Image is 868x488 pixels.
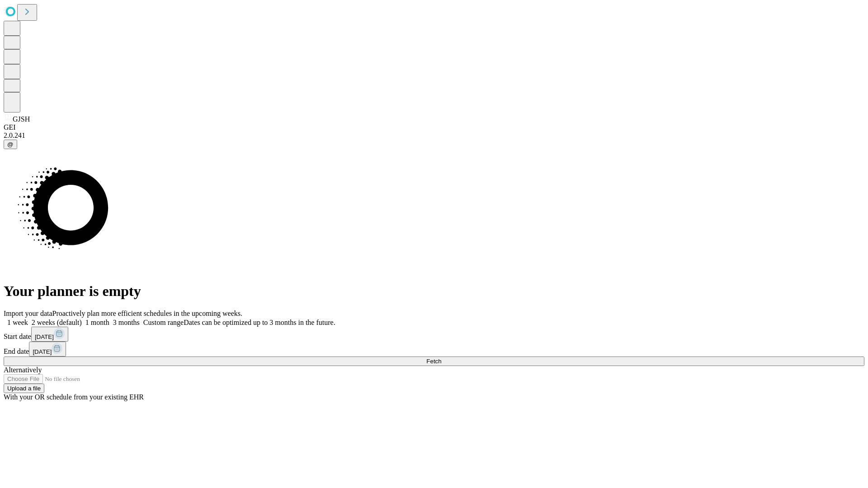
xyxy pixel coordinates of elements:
button: [DATE] [29,342,66,357]
span: 3 months [113,319,140,326]
span: 1 month [85,319,109,326]
span: 2 weeks (default) [32,319,82,326]
span: [DATE] [35,333,54,340]
div: 2.0.241 [4,131,864,140]
div: End date [4,342,864,357]
button: Upload a file [4,384,44,393]
span: Alternatively [4,366,42,374]
h1: Your planner is empty [4,283,864,300]
span: Dates can be optimized up to 3 months in the future. [184,319,335,326]
span: Import your data [4,310,52,317]
div: Start date [4,327,864,342]
button: @ [4,140,17,149]
span: Fetch [426,358,441,365]
button: Fetch [4,357,864,366]
span: @ [7,141,14,148]
span: GJSH [13,115,30,123]
span: [DATE] [33,348,52,355]
span: Custom range [143,319,184,326]
span: Proactively plan more efficient schedules in the upcoming weeks. [52,310,242,317]
span: 1 week [7,319,28,326]
div: GEI [4,123,864,131]
button: [DATE] [31,327,68,342]
span: With your OR schedule from your existing EHR [4,393,144,401]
